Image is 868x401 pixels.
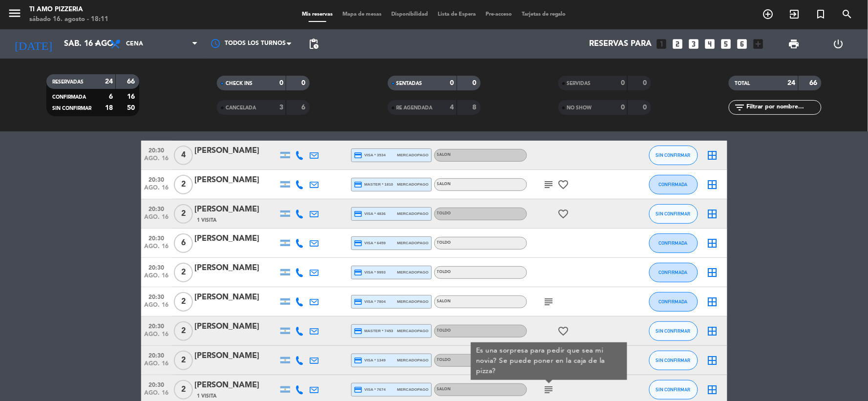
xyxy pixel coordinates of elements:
span: visa * 3534 [354,151,386,160]
i: subject [543,296,555,308]
span: SERVIDAS [567,81,591,86]
i: border_all [707,149,719,161]
span: TOLDO [437,270,451,274]
span: visa * 7804 [354,297,386,306]
span: Tarjetas de regalo [517,12,571,17]
span: CONFIRMADA [659,182,688,187]
span: 2 [174,175,193,194]
span: 6 [174,233,193,253]
span: mercadopago [397,298,428,305]
span: master * 1810 [354,180,394,189]
strong: 66 [810,80,820,86]
i: add_box [752,38,765,50]
strong: 0 [279,80,283,86]
span: SIN CONFIRMAR [656,387,691,392]
span: mercadopago [397,181,428,188]
i: border_all [707,237,719,249]
i: menu [7,6,22,21]
span: mercadopago [397,269,428,275]
div: [PERSON_NAME] [195,379,278,392]
div: [PERSON_NAME] [195,291,278,304]
i: credit_card [354,210,363,218]
i: border_all [707,325,719,337]
button: CONFIRMADA [649,263,698,282]
button: SIN CONFIRMAR [649,146,698,165]
i: looks_4 [704,38,717,50]
strong: 0 [643,104,649,111]
strong: 18 [105,105,113,111]
span: Pre-acceso [481,12,517,17]
i: looks_one [656,38,668,50]
i: [DATE] [7,33,59,55]
i: power_settings_new [832,38,844,50]
span: 4 [174,146,193,165]
span: visa * 9993 [354,268,386,277]
i: favorite_border [558,179,570,190]
span: 20:30 [145,232,169,243]
span: Disponibilidad [386,12,433,17]
span: ago. 16 [145,302,169,313]
div: [PERSON_NAME] [195,145,278,157]
span: 1 Visita [197,216,217,224]
span: TOLDO [437,358,451,362]
span: CONFIRMADA [659,240,688,246]
span: TOLDO [437,241,451,245]
strong: 6 [302,104,308,111]
i: looks_3 [688,38,700,50]
span: SALON [437,387,451,391]
span: TOLDO [437,329,451,333]
strong: 8 [472,104,478,111]
span: Reservas para [590,40,652,49]
i: credit_card [354,385,363,394]
span: SALON [437,299,451,303]
span: mercadopago [397,211,428,217]
div: [PERSON_NAME] [195,174,278,187]
span: SIN CONFIRMAR [52,106,91,111]
span: print [788,38,800,50]
div: sábado 16. agosto - 18:11 [29,15,108,24]
strong: 66 [127,78,137,85]
i: border_all [707,355,719,366]
span: mercadopago [397,386,428,393]
span: visa * 7674 [354,385,386,394]
span: SALON [437,182,451,186]
strong: 50 [127,105,137,111]
div: LOG OUT [816,29,861,59]
span: SIN CONFIRMAR [656,211,691,216]
span: SIN CONFIRMAR [656,152,691,158]
div: [PERSON_NAME] [195,320,278,333]
i: exit_to_app [789,8,801,20]
span: 20:30 [145,173,169,185]
i: turned_in_not [815,8,827,20]
strong: 6 [109,93,113,100]
span: SIN CONFIRMAR [656,328,691,334]
span: 2 [174,351,193,370]
button: SIN CONFIRMAR [649,380,698,400]
button: CONFIRMADA [649,233,698,253]
strong: 24 [788,80,796,86]
span: ago. 16 [145,390,169,401]
i: credit_card [354,268,363,277]
span: Mis reservas [297,12,338,17]
span: NO SHOW [567,106,592,110]
span: 2 [174,380,193,400]
span: SIN CONFIRMAR [656,358,691,363]
i: border_all [707,296,719,308]
span: RE AGENDADA [397,106,433,110]
div: [PERSON_NAME] [195,203,278,216]
button: SIN CONFIRMAR [649,351,698,370]
span: Lista de Espera [433,12,481,17]
strong: 0 [302,80,308,86]
span: visa * 1349 [354,356,386,365]
div: [PERSON_NAME] [195,232,278,245]
button: SIN CONFIRMAR [649,204,698,224]
button: SIN CONFIRMAR [649,321,698,341]
i: subject [543,179,555,190]
button: menu [7,6,22,24]
i: border_all [707,267,719,278]
span: 2 [174,204,193,224]
i: favorite_border [558,208,570,220]
div: [PERSON_NAME] [195,262,278,274]
strong: 0 [472,80,478,86]
span: SALON [437,153,451,157]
